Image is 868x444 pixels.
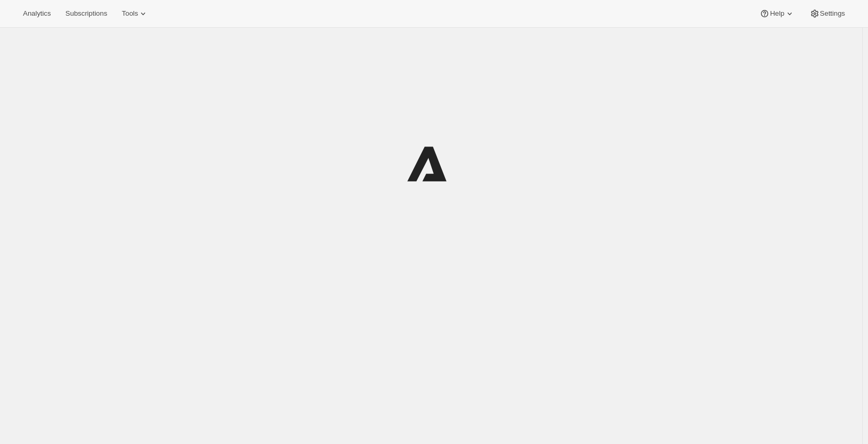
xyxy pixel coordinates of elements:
span: Settings [820,9,845,18]
button: Settings [803,6,851,21]
span: Tools [122,9,138,18]
button: Subscriptions [59,6,113,21]
span: Subscriptions [65,9,107,18]
button: Analytics [17,6,57,21]
button: Help [753,6,801,21]
span: Analytics [23,9,51,18]
span: Help [770,9,784,18]
button: Tools [115,6,155,21]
